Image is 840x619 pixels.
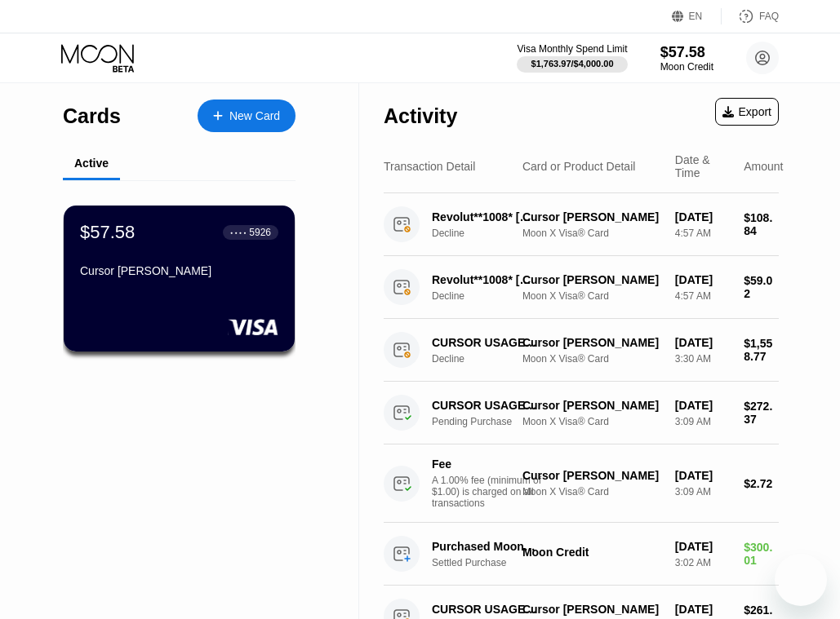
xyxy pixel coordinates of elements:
div: $59.02 [744,274,779,300]
div: $2.72 [744,477,779,490]
div: Revolut**1008* [GEOGRAPHIC_DATA] FR [432,210,537,223]
div: [DATE] [675,603,731,616]
div: Cursor [PERSON_NAME] [522,336,662,349]
iframe: Bouton de lancement de la fenêtre de messagerie [775,554,827,606]
div: 3:30 AM [675,353,731,365]
div: Revolut**1008* [GEOGRAPHIC_DATA] FRDeclineCursor [PERSON_NAME]Moon X Visa® Card[DATE]4:57 AM$59.02 [384,256,779,319]
div: CURSOR USAGE MID AUG +18314259504 USDeclineCursor [PERSON_NAME]Moon X Visa® Card[DATE]3:30 AM$1,5... [384,319,779,382]
div: $57.58● ● ● ●5926Cursor [PERSON_NAME] [64,206,295,352]
div: New Card [229,109,280,123]
div: Moon X Visa® Card [522,353,662,365]
div: $1,558.77 [744,337,779,363]
div: Revolut**1008* [GEOGRAPHIC_DATA] FRDeclineCursor [PERSON_NAME]Moon X Visa® Card[DATE]4:57 AM$108.84 [384,193,779,256]
div: Purchased Moon Credit [432,540,537,553]
div: FeeA 1.00% fee (minimum of $1.00) is charged on all transactionsCursor [PERSON_NAME]Moon X Visa® ... [384,444,779,523]
div: Moon X Visa® Card [522,486,662,497]
div: Card or Product Detail [522,160,636,173]
div: Active [74,157,109,170]
div: Cursor [PERSON_NAME] [522,273,662,286]
div: Decline [432,353,544,365]
div: Visa Monthly Spend Limit$1,763.97/$4,000.00 [517,43,627,73]
div: Export [722,105,771,118]
div: Pending Purchase [432,416,544,427]
div: $300.01 [744,541,779,567]
div: Decline [432,290,544,302]
div: [DATE] [675,469,731,482]
div: Visa Monthly Spend Limit [517,43,627,55]
div: Activity [384,104,457,128]
div: Cursor [PERSON_NAME] [522,603,662,616]
div: Transaction Detail [384,160,475,173]
div: CURSOR USAGE MID AUG +18314259504 US [432,399,537,412]
div: Moon Credit [660,61,713,73]
div: 5926 [249,227,271,238]
div: $57.58 [80,222,135,243]
div: $57.58 [660,44,713,61]
div: EN [689,11,703,22]
div: Decline [432,228,544,239]
div: New Card [198,99,296,132]
div: $272.37 [744,400,779,426]
div: Moon X Visa® Card [522,290,662,302]
div: [DATE] [675,540,731,553]
div: CURSOR USAGE MID AUG +18314259504 US [432,336,537,349]
div: $57.58Moon Credit [660,44,713,73]
div: A 1.00% fee (minimum of $1.00) is charged on all transactions [432,475,554,509]
div: FAQ [722,8,779,24]
div: Purchased Moon CreditSettled PurchaseMoon Credit[DATE]3:02 AM$300.01 [384,523,779,586]
div: [DATE] [675,273,731,286]
div: Moon X Visa® Card [522,416,662,427]
div: Date & Time [675,153,731,179]
div: ● ● ● ● [230,230,247,235]
div: FAQ [759,11,779,22]
div: CURSOR USAGE MID AUG +18314259504 USPending PurchaseCursor [PERSON_NAME]Moon X Visa® Card[DATE]3:... [384,382,779,444]
div: 4:57 AM [675,228,731,239]
div: Cursor [PERSON_NAME] [522,469,662,482]
div: Settled Purchase [432,557,544,568]
div: Moon Credit [522,546,662,559]
div: $108.84 [744,211,779,237]
div: [DATE] [675,336,731,349]
div: Fee [432,458,546,471]
div: Cursor [PERSON_NAME] [522,399,662,412]
div: 3:02 AM [675,557,731,568]
div: $1,763.97 / $4,000.00 [531,59,614,69]
div: CURSOR USAGE MID AUG +18314259504 US [432,603,537,616]
div: 4:57 AM [675,290,731,302]
div: 3:09 AM [675,416,731,427]
div: Export [715,98,779,126]
div: 3:09 AM [675,486,731,497]
div: EN [672,8,722,24]
div: Amount [744,160,783,173]
div: [DATE] [675,399,731,412]
div: Cursor [PERSON_NAME] [522,210,662,223]
div: [DATE] [675,210,731,223]
div: Revolut**1008* [GEOGRAPHIC_DATA] FR [432,273,537,286]
div: Cursor [PERSON_NAME] [80,264,278,277]
div: Moon X Visa® Card [522,228,662,239]
div: Cards [63,104,121,128]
